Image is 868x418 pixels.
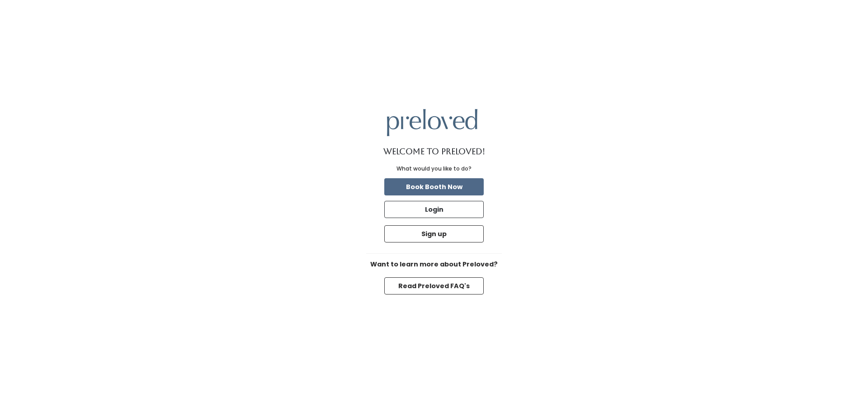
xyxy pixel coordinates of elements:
[382,199,486,220] a: Login
[384,178,484,195] button: Book Booth Now
[382,223,486,244] a: Sign up
[384,277,484,294] button: Read Preloved FAQ's
[384,225,484,242] button: Sign up
[384,201,484,218] button: Login
[366,261,502,268] h6: Want to learn more about Preloved?
[396,165,472,173] div: What would you like to do?
[383,147,485,156] h1: Welcome to Preloved!
[387,109,477,136] img: preloved logo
